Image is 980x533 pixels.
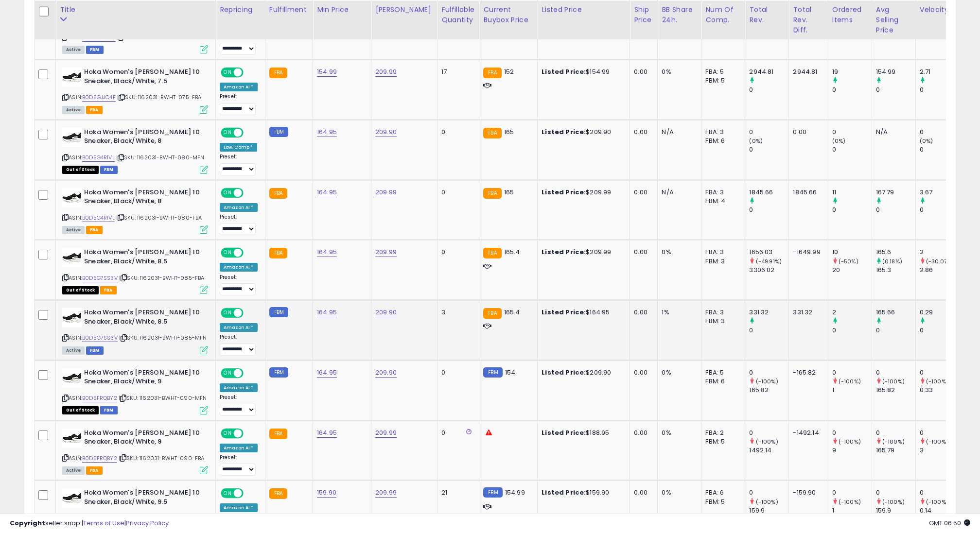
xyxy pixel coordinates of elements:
div: FBA: 6 [705,488,737,497]
div: 0 [832,128,872,137]
div: 0 [441,429,472,437]
div: 0.00 [634,128,650,137]
div: $209.99 [542,248,622,257]
b: Listed Price: [542,368,586,377]
a: 209.99 [375,428,397,438]
span: OFF [242,189,258,197]
small: (0%) [920,137,933,145]
span: | SKU: 1162031-BWHT-085-FBA [119,274,205,282]
div: $209.90 [542,368,622,377]
div: 0 [876,429,915,437]
div: 2.71 [920,68,959,76]
div: 2 [832,308,872,317]
div: seller snap | | [10,519,169,528]
div: $159.90 [542,488,622,497]
small: FBA [269,429,287,439]
span: 154 [505,368,515,377]
span: All listings currently available for purchase on Amazon [62,226,85,234]
span: 165 [504,188,514,197]
div: ASIN: [62,429,208,474]
div: 0.33 [920,386,959,395]
small: (-100%) [882,438,905,446]
div: FBM: 3 [705,317,737,326]
div: ASIN: [62,68,208,113]
div: ASIN: [62,7,208,52]
div: 0 [441,248,472,257]
div: 0 [920,429,959,437]
img: 31a2Mv03NFL._SL40_.jpg [62,248,82,267]
div: 0% [662,488,694,497]
div: 17 [441,68,472,76]
div: ASIN: [62,308,208,353]
span: ON [222,128,234,137]
div: 0% [662,248,694,257]
small: (-100%) [756,438,778,446]
div: 0 [749,326,788,335]
a: 154.99 [317,67,337,77]
b: Listed Price: [542,247,586,257]
div: 2944.81 [749,68,788,76]
img: 31a2Mv03NFL._SL40_.jpg [62,308,82,327]
span: 165.4 [504,308,520,317]
small: (-30.07%) [926,258,954,265]
div: -1649.99 [793,248,820,257]
div: 0 [749,128,788,137]
small: (0.18%) [882,258,902,265]
span: ON [222,369,234,377]
div: 3306.02 [749,266,788,275]
strong: Copyright [10,518,45,528]
a: 164.95 [317,247,337,257]
b: Hoka Women's [PERSON_NAME] 10 Sneaker, Black/White, 9 [84,429,202,449]
span: OFF [242,489,258,498]
small: FBM [269,367,288,378]
div: FBM: 6 [705,137,737,145]
div: [PERSON_NAME] [375,5,433,15]
small: (-100%) [756,378,778,385]
small: FBA [269,68,287,78]
div: 0 [876,206,915,214]
div: 1492.14 [749,446,788,455]
b: Hoka Women's [PERSON_NAME] 10 Sneaker, Black/White, 8 [84,128,202,148]
b: Listed Price: [542,308,586,317]
div: 165.82 [749,386,788,395]
div: Total Rev. Diff. [793,5,823,35]
div: FBM: 5 [705,437,737,446]
div: $209.90 [542,128,622,137]
div: Fulfillment [269,5,309,15]
span: OFF [242,249,258,257]
div: Amazon AI * [220,263,258,272]
div: 0 [832,326,872,335]
span: FBA [86,226,103,234]
small: (-49.91%) [756,258,782,265]
div: 331.32 [749,308,788,317]
div: $209.99 [542,188,622,197]
div: $188.95 [542,429,622,437]
div: 3.67 [920,188,959,197]
div: 0 [876,488,915,497]
small: FBA [483,308,501,319]
small: (-100%) [756,498,778,506]
span: 2025-09-6 06:50 GMT [929,518,970,528]
span: ON [222,309,234,317]
div: FBM: 5 [705,498,737,506]
div: 165.3 [876,266,915,275]
div: $164.95 [542,308,622,317]
a: 209.99 [375,188,397,197]
div: ASIN: [62,188,208,233]
div: 3 [920,446,959,455]
a: 209.90 [375,368,397,378]
span: OFF [242,69,258,77]
span: | SKU: 1162031-BWHT-090-FBA [119,454,205,462]
div: 0 [832,145,872,154]
div: Listed Price [542,5,626,15]
div: 154.99 [876,68,915,76]
div: FBA: 5 [705,368,737,377]
div: ASIN: [62,248,208,293]
div: 1% [662,308,694,317]
div: 0 [441,368,472,377]
a: Terms of Use [83,518,124,528]
small: FBM [269,307,288,317]
span: All listings currently available for purchase on Amazon [62,46,85,54]
b: Hoka Women's [PERSON_NAME] 10 Sneaker, Black/White, 7.5 [84,68,202,88]
div: 0 [920,145,959,154]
